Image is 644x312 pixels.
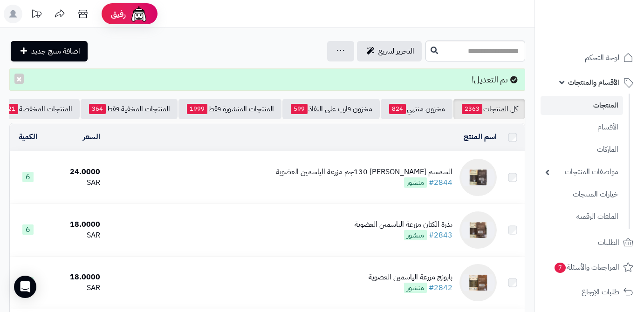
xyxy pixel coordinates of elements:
img: ai-face.png [130,5,148,23]
span: الأقسام والمنتجات [568,76,619,89]
span: لوحة التحكم [585,51,619,64]
span: 7 [555,262,566,272]
a: اضافة منتج جديد [11,41,88,61]
a: المنتجات المنشورة فقط1999 [178,99,281,119]
span: التحرير لسريع [378,46,414,57]
span: منشور [404,283,427,293]
div: 18.0000 [50,272,101,283]
div: SAR [50,177,101,188]
a: اسم المنتج [464,131,497,142]
a: الملفات الرقمية [541,207,623,227]
a: كل المنتجات2363 [453,99,525,119]
div: بذرة الكتان مزرعة الياسمين العضوية [355,219,452,230]
a: الكمية [19,131,37,142]
span: 6 [22,224,34,235]
span: 21 [5,104,18,114]
div: بابونج مزرعة الياسمين العضوية [369,272,452,283]
div: SAR [50,283,101,293]
span: المراجعات والأسئلة [554,261,619,274]
a: الأقسام [541,117,623,137]
span: طلبات الإرجاع [582,285,619,298]
span: اضافة منتج جديد [31,46,80,57]
span: 599 [291,104,308,114]
div: 24.0000 [50,167,101,177]
span: 1999 [187,104,207,114]
div: SAR [50,230,101,241]
button: × [14,74,24,84]
a: تحديثات المنصة [25,5,48,26]
img: بذرة الكتان مزرعة الياسمين العضوية [459,211,497,249]
a: المراجعات والأسئلة7 [541,256,638,278]
a: #2842 [429,282,452,293]
span: 364 [89,104,106,114]
a: طلبات الإرجاع [541,281,638,303]
span: رفيق [111,8,126,20]
span: 824 [389,104,406,114]
a: خيارات المنتجات [541,184,623,204]
a: مخزون منتهي824 [381,99,452,119]
a: مخزون قارب على النفاذ599 [282,99,380,119]
a: المنتجات المخفية فقط364 [81,99,178,119]
img: logo-2.png [581,23,635,42]
div: Open Intercom Messenger [14,276,36,298]
a: الطلبات [541,231,638,254]
span: الطلبات [598,236,619,249]
a: المنتجات [541,96,623,115]
a: التحرير لسريع [357,41,422,61]
a: السعر [83,131,100,142]
span: منشور [404,177,427,188]
a: مواصفات المنتجات [541,162,623,182]
img: السمسم الحساوي 130جم مزرعة الياسمين العضوية [459,159,497,196]
a: الماركات [541,140,623,160]
a: #2844 [429,177,452,188]
a: #2843 [429,230,452,241]
span: منشور [404,230,427,240]
a: لوحة التحكم [541,47,638,69]
img: بابونج مزرعة الياسمين العضوية [459,264,497,301]
div: 18.0000 [50,219,101,230]
div: السمسم [PERSON_NAME] 130جم مزرعة الياسمين العضوية [276,167,452,177]
span: 2363 [462,104,482,114]
span: 6 [22,172,34,182]
div: تم التعديل! [9,68,525,91]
